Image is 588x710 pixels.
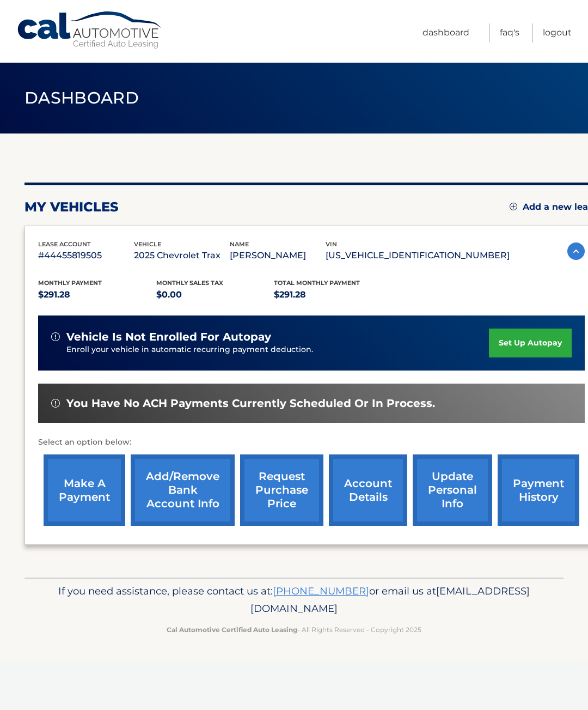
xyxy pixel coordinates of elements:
[230,240,249,248] span: name
[413,454,492,526] a: update personal info
[274,287,392,302] p: $291.28
[326,240,337,248] span: vin
[38,240,91,248] span: lease account
[167,626,297,634] strong: Cal Automotive Certified Auto Leasing
[240,454,323,526] a: request purchase price
[500,23,519,43] a: FAQ's
[24,199,119,215] h2: my vehicles
[38,436,585,449] p: Select an option below:
[498,454,579,526] a: payment history
[156,287,274,302] p: $0.00
[16,11,163,50] a: Cal Automotive
[567,242,585,260] img: accordion-active.svg
[250,585,530,615] span: [EMAIL_ADDRESS][DOMAIN_NAME]
[134,248,230,263] p: 2025 Chevrolet Trax
[38,248,134,263] p: #44455819505
[134,240,161,248] span: vehicle
[543,23,572,43] a: Logout
[329,454,407,526] a: account details
[274,279,360,287] span: Total Monthly Payment
[44,454,125,526] a: make a payment
[66,344,489,356] p: Enroll your vehicle in automatic recurring payment deduction.
[38,287,156,302] p: $291.28
[66,330,271,344] span: vehicle is not enrolled for autopay
[38,279,102,287] span: Monthly Payment
[51,332,60,341] img: alert-white.svg
[24,88,139,108] span: Dashboard
[510,203,517,210] img: add.svg
[156,279,223,287] span: Monthly sales Tax
[273,585,369,597] a: [PHONE_NUMBER]
[41,582,547,617] p: If you need assistance, please contact us at: or email us at
[489,329,572,357] a: set up autopay
[51,399,60,408] img: alert-white.svg
[230,248,326,263] p: [PERSON_NAME]
[326,248,510,263] p: [US_VEHICLE_IDENTIFICATION_NUMBER]
[131,454,235,526] a: Add/Remove bank account info
[422,23,469,43] a: Dashboard
[66,397,435,410] span: You have no ACH payments currently scheduled or in process.
[41,624,547,635] p: - All Rights Reserved - Copyright 2025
